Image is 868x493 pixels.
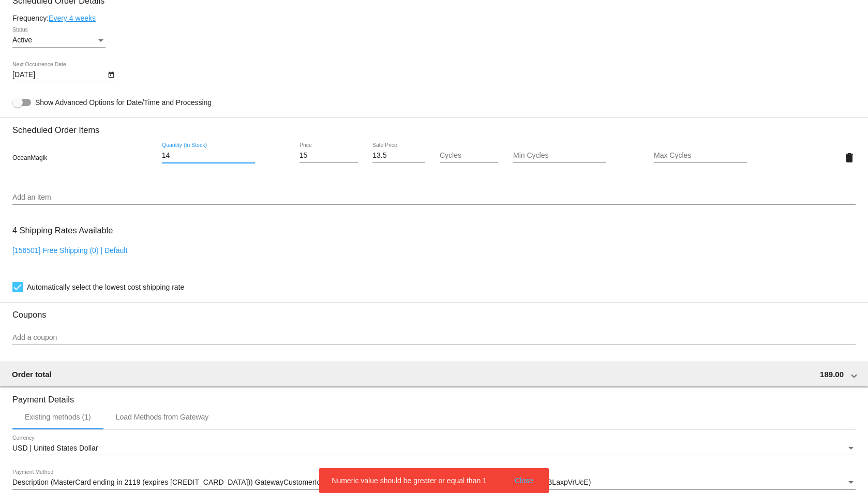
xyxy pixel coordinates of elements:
input: Quantity (In Stock) [162,152,255,160]
input: Sale Price [372,152,425,160]
h3: 4 Shipping Rates Available [12,219,113,242]
div: Load Methods from Gateway [116,413,209,421]
input: Add a coupon [12,334,856,342]
span: 189.00 [820,370,844,379]
div: Frequency: [12,14,856,22]
input: Add an item [12,193,856,202]
span: OceanMagik [12,154,47,161]
span: Active [12,36,32,44]
mat-select: Status [12,36,106,44]
span: Order total [12,370,52,379]
span: Automatically select the lowest cost shipping rate [27,281,184,293]
div: Existing methods (1) [25,413,91,421]
h3: Scheduled Order Items [12,117,856,135]
simple-snack-bar: Numeric value should be greater or equal than 1 [332,475,536,486]
input: Price [300,152,358,160]
a: Every 4 weeks [49,14,96,22]
mat-select: Payment Method [12,479,856,487]
mat-select: Currency [12,444,856,453]
mat-icon: delete [843,152,856,164]
input: Max Cycles [654,152,747,160]
input: Cycles [440,152,498,160]
button: Open calendar [106,69,116,80]
input: Min Cycles [513,152,606,160]
a: [156501] Free Shipping (0) | Default [12,246,127,255]
button: Close [512,475,536,486]
h3: Coupons [12,302,856,320]
span: Description (MasterCard ending in 2119 (expires [CREDIT_CARD_DATA])) GatewayCustomerId (cus_PHf2n... [12,478,591,486]
input: Next Occurrence Date [12,71,106,79]
h3: Payment Details [12,387,856,405]
span: Show Advanced Options for Date/Time and Processing [35,97,212,108]
span: USD | United States Dollar [12,444,98,452]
